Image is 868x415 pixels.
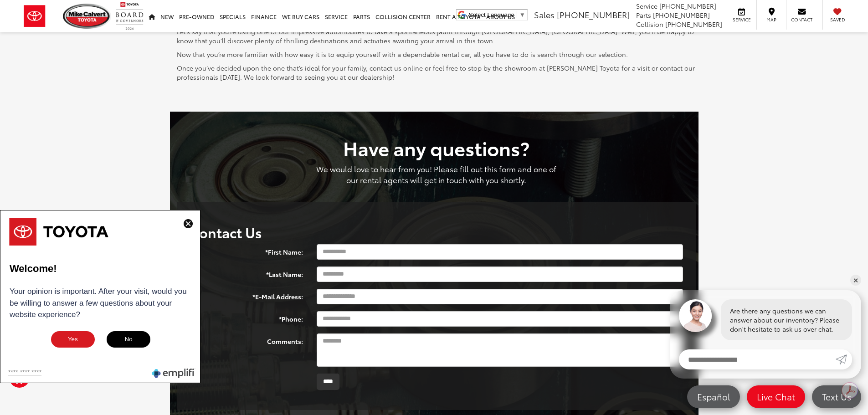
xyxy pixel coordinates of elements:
span: Español [693,391,734,402]
p: Now that you’re more familiar with how easy it is to equip yourself with a dependable rental car,... [177,50,696,59]
p: We would love to hear from you! Please fill out this form and one of our rental agents will get i... [310,163,563,185]
label: *Phone: [183,311,310,323]
span: Saved [827,16,847,23]
span: [PHONE_NUMBER] [557,9,630,20]
span: Service [731,16,752,23]
h2: Contact Us [190,225,683,240]
span: [PHONE_NUMBER] [653,10,710,20]
a: Español [687,385,740,408]
label: Comments: [183,333,310,346]
label: *Last Name: [183,266,310,279]
span: Contact [791,16,812,23]
div: Are there any questions we can answer about our inventory? Please don't hesitate to ask us over c... [721,299,852,340]
input: Enter your message [679,349,836,369]
a: Submit [836,349,852,369]
img: Agent profile photo [679,299,712,332]
h2: Have any questions? [310,137,563,158]
span: Live Chat [752,391,800,402]
p: Let’s say that you’re using one of our impressive automobiles to take a spontaneous jaunt through... [177,27,696,45]
span: [PHONE_NUMBER] [659,1,716,10]
span: Sales [534,9,555,20]
p: Once you’ve decided upon the one that’s ideal for your family, contact us online or feel free to ... [177,63,696,82]
span: Parts [636,10,651,20]
a: Live Chat [747,385,805,408]
span: Collision [636,20,663,29]
span: ▼ [519,11,525,18]
span: Service [636,1,657,10]
img: Mike Calvert Toyota [63,4,111,29]
span: [PHONE_NUMBER] [665,20,722,29]
label: *First Name: [183,244,310,256]
label: *E-Mail Address: [183,289,310,301]
span: Text Us [817,391,856,402]
a: Text Us [812,385,861,408]
span: Map [761,16,781,23]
